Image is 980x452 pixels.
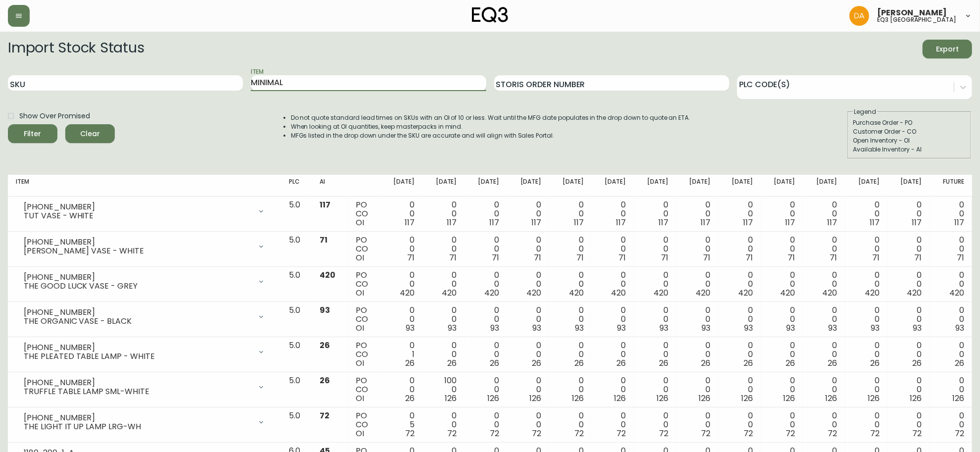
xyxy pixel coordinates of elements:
span: 117 [785,217,795,228]
div: 0 0 [515,236,541,262]
div: 0 0 [853,201,880,227]
span: 26 [320,340,330,351]
span: 72 [659,428,668,439]
span: 26 [616,357,626,369]
li: Do not quote standard lead times on SKUs with an OI of 10 or less. Wait until the MFG date popula... [291,113,691,122]
div: 0 0 [642,236,668,262]
span: 420 [320,269,336,281]
span: 420 [949,287,964,299]
div: 0 0 [726,376,752,403]
span: 72 [786,428,795,439]
div: 0 0 [937,411,964,438]
div: [PHONE_NUMBER] [24,343,251,352]
div: 0 0 [769,306,795,333]
div: [PHONE_NUMBER] [24,413,251,422]
span: 93 [617,322,626,334]
div: 0 0 [769,236,795,262]
div: 0 0 [895,201,922,227]
div: 0 0 [473,306,499,333]
div: 0 0 [557,376,583,403]
div: 0 0 [430,201,457,227]
span: 71 [407,252,415,263]
div: 0 0 [642,411,668,438]
div: 0 0 [853,236,880,262]
span: 420 [738,287,753,299]
div: 0 0 [557,306,583,333]
span: 126 [656,393,668,404]
div: 0 0 [515,306,541,333]
div: 0 0 [726,236,752,262]
div: 0 0 [473,271,499,298]
span: 72 [532,428,541,439]
div: 0 0 [600,201,626,227]
div: THE ORGANIC VASE - BLACK [24,317,251,326]
div: 0 0 [811,201,837,227]
div: 0 0 [811,271,837,298]
div: PO CO [356,411,373,438]
div: 0 0 [726,341,752,368]
span: 420 [611,287,626,299]
span: OI [356,217,365,228]
span: 72 [828,428,838,439]
span: 126 [952,393,964,404]
span: 93 [532,322,541,334]
span: 71 [872,252,880,263]
span: 420 [823,287,838,299]
div: 0 0 [515,341,541,368]
span: 93 [744,322,753,334]
span: 93 [701,322,710,334]
span: 117 [870,217,880,228]
th: [DATE] [592,175,634,197]
span: 420 [527,287,542,299]
div: [PHONE_NUMBER]THE LIGHT IT UP LAMP LRG-WH [16,411,273,433]
span: 93 [320,304,330,316]
div: [PHONE_NUMBER] [24,202,251,211]
div: PO CO [356,376,373,403]
span: OI [356,252,365,263]
span: 72 [490,428,499,439]
span: 26 [490,357,499,369]
div: [PERSON_NAME] VASE - WHITE [24,247,251,255]
span: 126 [445,393,457,404]
div: PO CO [356,236,373,262]
span: 117 [700,217,710,228]
th: [DATE] [507,175,549,197]
span: 26 [744,357,753,369]
div: 0 0 [769,376,795,403]
span: 71 [492,252,499,263]
div: 0 0 [557,271,583,298]
th: [DATE] [422,175,465,197]
span: 117 [616,217,626,228]
span: 93 [829,322,838,334]
span: 117 [489,217,499,228]
span: [PERSON_NAME] [877,9,947,17]
div: 0 0 [684,201,710,227]
div: 0 0 [473,236,499,262]
td: 5.0 [281,302,312,337]
span: 71 [320,234,328,246]
div: 0 0 [473,376,499,403]
span: 26 [574,357,584,369]
span: 117 [743,217,753,228]
span: 72 [574,428,584,439]
span: 72 [320,410,330,421]
span: 420 [400,287,415,299]
div: 0 0 [937,201,964,227]
span: 126 [868,393,880,404]
div: 0 0 [642,271,668,298]
span: 72 [913,428,922,439]
div: 0 0 [473,341,499,368]
div: 0 0 [430,411,457,438]
div: Available Inventory - AI [853,145,966,154]
th: [DATE] [761,175,803,197]
span: 117 [320,199,331,210]
div: 0 0 [811,306,837,333]
span: 93 [406,322,415,334]
div: 0 0 [726,411,752,438]
div: 0 0 [895,306,922,333]
div: 0 0 [811,376,837,403]
span: 26 [701,357,710,369]
span: 93 [575,322,584,334]
div: 0 0 [895,376,922,403]
div: 0 0 [473,201,499,227]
